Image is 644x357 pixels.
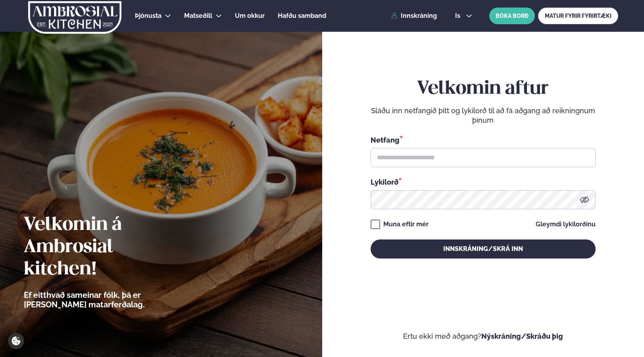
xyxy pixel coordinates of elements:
[371,135,596,145] div: Netfang
[235,11,265,21] a: Um okkur
[184,12,212,19] span: Matseðill
[235,12,265,19] span: Um okkur
[135,11,161,21] a: Þjónusta
[481,332,563,340] a: Nýskráning/Skráðu þig
[371,106,596,125] p: Sláðu inn netfangið þitt og lykilorð til að fá aðgang að reikningnum þínum
[24,214,188,281] h2: Velkomin á Ambrosial kitchen!
[489,8,535,24] button: BÓKA BORÐ
[278,12,326,19] span: Hafðu samband
[27,1,122,34] img: logo
[24,290,188,309] p: Ef eitthvað sameinar fólk, þá er [PERSON_NAME] matarferðalag.
[538,8,618,24] a: MATUR FYRIR FYRIRTÆKI
[8,333,24,349] a: Cookie settings
[346,332,621,341] p: Ertu ekki með aðgang?
[371,239,596,259] button: Innskráning/Skrá inn
[135,12,161,19] span: Þjónusta
[371,177,596,187] div: Lykilorð
[371,78,596,100] h2: Velkomin aftur
[184,11,212,21] a: Matseðill
[536,221,596,228] a: Gleymdi lykilorðinu
[455,13,463,19] span: is
[278,11,326,21] a: Hafðu samband
[449,13,479,19] button: is
[391,12,437,19] a: Innskráning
